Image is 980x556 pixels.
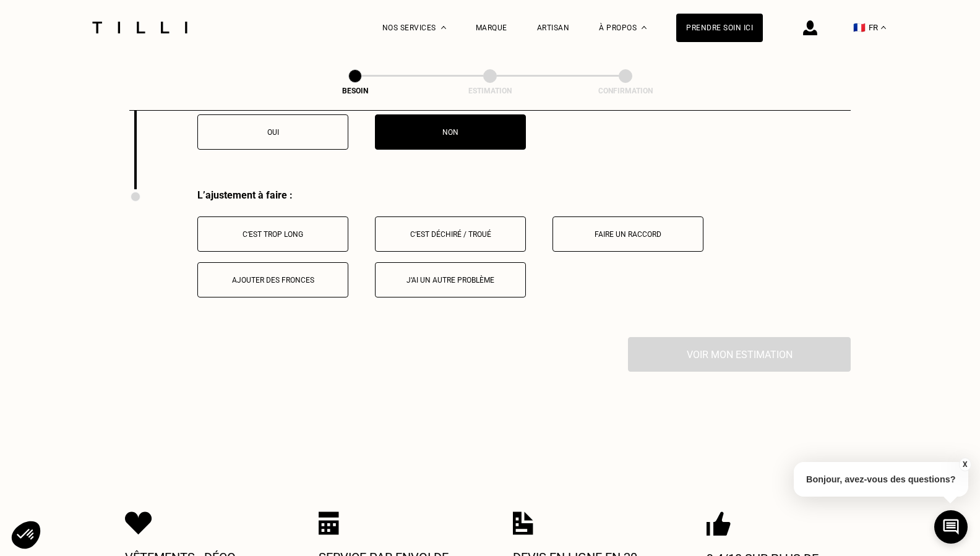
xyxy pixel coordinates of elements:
[293,87,417,95] div: Besoin
[537,24,570,32] a: Artisan
[564,87,687,95] div: Confirmation
[794,462,968,497] p: Bonjour, avez-vous des questions?
[375,114,526,150] button: Non
[513,511,533,535] img: Icon
[197,189,851,201] div: L’ajustement à faire :
[642,26,647,29] img: Menu déroulant à propos
[958,458,971,471] button: X
[375,262,526,297] button: J‘ai un autre problème
[204,230,342,239] div: C‘est trop long
[428,87,552,95] div: Estimation
[441,26,446,29] img: Menu déroulant
[559,230,697,239] div: Faire un raccord
[853,22,866,33] span: 🇫🇷
[125,511,152,535] img: Icon
[382,128,519,137] div: Non
[382,276,519,284] div: J‘ai un autre problème
[204,276,342,284] div: Ajouter des fronces
[88,22,192,33] img: Logo du service de couturière Tilli
[319,511,339,535] img: Icon
[803,20,817,35] img: icône connexion
[476,24,507,32] a: Marque
[197,262,348,297] button: Ajouter des fronces
[204,128,342,137] div: Oui
[552,216,703,252] button: Faire un raccord
[382,230,519,239] div: C‘est déchiré / troué
[197,114,348,150] button: Oui
[707,511,731,536] img: Icon
[375,216,526,252] button: C‘est déchiré / troué
[881,26,886,29] img: menu déroulant
[676,14,763,42] a: Prendre soin ici
[197,216,348,252] button: C‘est trop long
